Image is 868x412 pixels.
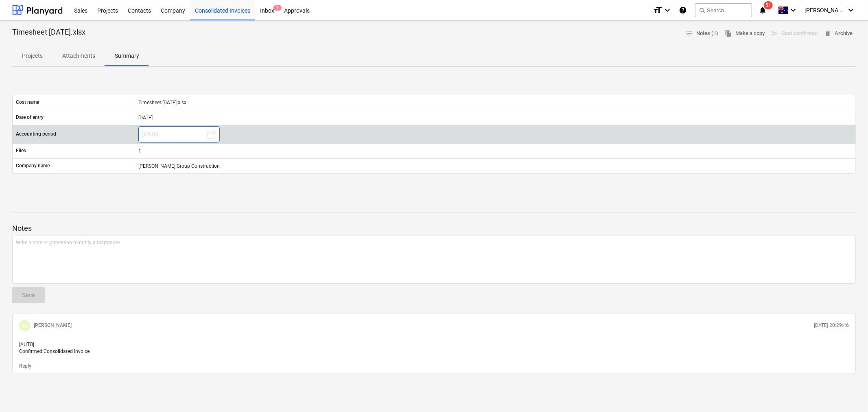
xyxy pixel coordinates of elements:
p: Cost name [16,99,39,106]
span: [AUTO] Confirmed Consolidated Invoice [19,342,90,354]
span: notes [686,30,693,37]
p: Timesheet [DATE].xlsx [12,27,85,37]
p: Files [16,147,26,154]
span: [PERSON_NAME] [805,7,845,13]
button: Archive [821,27,856,40]
span: Notes (1) [686,29,718,38]
i: keyboard_arrow_down [846,5,856,15]
p: [DATE] 20:29:46 [814,322,849,329]
div: John Keane [19,320,31,331]
p: Company name [16,162,50,169]
button: Search [695,3,752,17]
span: Archive [824,29,853,38]
span: 1 [273,5,282,11]
div: [DATE] [135,111,855,124]
span: JK [22,322,28,329]
p: Summary [115,52,139,60]
i: keyboard_arrow_down [788,5,798,15]
button: Notes (1) [682,27,722,40]
button: Make a copy [722,27,768,40]
p: [PERSON_NAME] [34,322,72,329]
p: Attachments [62,52,95,60]
span: 51 [764,1,773,9]
p: Accounting period [16,131,56,138]
div: [PERSON_NAME] Group Construction [135,160,855,173]
p: Notes [12,224,856,233]
i: Knowledge base [679,5,687,15]
button: Reply [19,363,31,370]
span: file_copy [725,30,732,37]
div: Timesheet [DATE].xlsx [135,96,855,109]
i: notifications [759,5,767,15]
span: Make a copy [725,29,765,38]
div: 1 [135,145,855,158]
p: Projects [22,52,43,60]
span: delete [824,30,831,37]
span: search [699,7,705,13]
p: Date of entry [16,114,44,121]
button: [DATE] [138,126,220,142]
i: format_size [653,5,662,15]
i: keyboard_arrow_down [662,5,672,15]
